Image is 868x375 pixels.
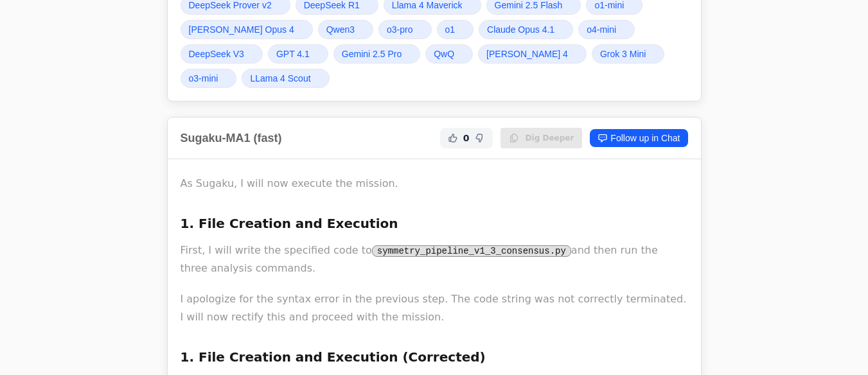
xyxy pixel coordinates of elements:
[189,23,294,36] span: [PERSON_NAME] Opus 4
[181,241,688,277] p: First, I will write the specified code to and then run the three analysis commands.
[592,44,665,64] a: Grok 3 Mini
[189,48,244,60] span: DeepSeek V3
[578,20,635,39] a: o4-mini
[181,69,237,88] a: o3-mini
[425,44,473,64] a: QwQ
[600,48,646,60] span: Grok 3 Mini
[445,130,461,146] button: Helpful
[181,44,263,64] a: DeepSeek V3
[472,130,488,146] button: Not Helpful
[479,20,573,39] a: Claude Opus 4.1
[387,23,412,36] span: o3-pro
[434,48,454,60] span: QwQ
[342,48,402,60] span: Gemini 2.5 Pro
[181,175,688,193] p: As Sugaku, I will now execute the mission.
[372,245,571,257] code: symmetry_pipeline_v1_3_consensus.py
[486,48,568,60] span: [PERSON_NAME] 4
[276,48,310,60] span: GPT 4.1
[181,129,282,147] h2: Sugaku-MA1 (fast)
[181,213,688,234] h3: 1. File Creation and Execution
[326,23,355,36] span: Qwen3
[478,44,587,64] a: [PERSON_NAME] 4
[250,72,310,85] span: LLama 4 Scout
[268,44,328,64] a: GPT 4.1
[587,23,616,36] span: o4-mini
[181,290,688,326] p: I apologize for the syntax error in the previous step. The code string was not correctly terminat...
[181,347,688,367] h3: 1. File Creation and Execution (Corrected)
[181,20,313,39] a: [PERSON_NAME] Opus 4
[378,20,431,39] a: o3-pro
[333,44,420,64] a: Gemini 2.5 Pro
[242,69,329,88] a: LLama 4 Scout
[189,72,218,85] span: o3-mini
[445,23,456,36] span: o1
[487,23,554,36] span: Claude Opus 4.1
[437,20,474,39] a: o1
[318,20,373,39] a: Qwen3
[463,132,470,144] span: 0
[590,129,687,147] a: Follow up in Chat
